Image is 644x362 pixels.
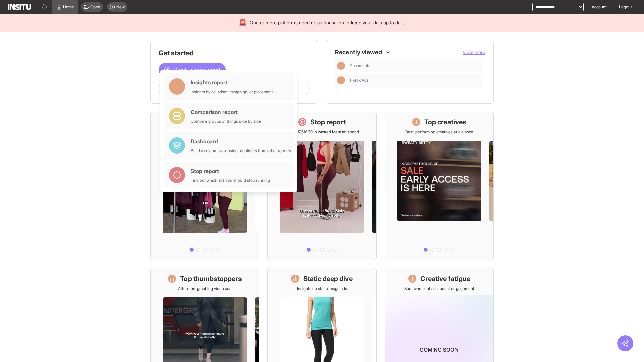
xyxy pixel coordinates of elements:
span: Create a new report [173,66,220,74]
h1: Top creatives [424,117,466,127]
span: TikTok Ads [349,78,369,83]
div: Insights [337,76,345,84]
button: View more [463,49,485,56]
span: Placements [349,63,480,68]
p: Attention-grabbing video ads [178,286,231,291]
a: What's live nowSee all active ads instantly [150,112,259,260]
span: View more [463,49,485,55]
span: Placements [349,63,370,68]
h1: Static deep dive [303,274,353,283]
img: Logo [8,4,31,10]
p: Save £17,516.79 in wasted Meta ad spend [285,129,359,135]
h1: Top thumbstoppers [180,274,242,283]
div: Stop report [191,167,270,175]
span: Open [90,4,100,10]
div: Comparison report [191,108,261,116]
div: Find out which ads you should stop running [191,178,270,183]
span: TikTok Ads [349,78,480,83]
h1: Get started [159,48,310,58]
div: Compare groups of things side by side [191,119,261,124]
div: Insights [337,62,345,70]
div: Insights report [191,78,273,86]
p: Insights on static image ads [297,286,347,291]
p: Best-performing creatives at a glance [405,129,473,135]
button: Create a new report [159,63,226,76]
div: 🚨 [238,18,247,27]
div: Dashboard [191,137,291,145]
a: Top creativesBest-performing creatives at a glance [385,112,494,260]
div: Insights by ad, adset, campaign, or placement [191,89,273,95]
a: Stop reportSave £17,516.79 in wasted Meta ad spend [267,112,376,260]
h1: Stop report [310,117,346,127]
span: Home [63,4,74,10]
div: Build a custom view using highlights from other reports [191,148,291,154]
span: New [116,4,125,10]
span: One or more platforms need re-authorisation to keep your data up to date. [250,19,406,26]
